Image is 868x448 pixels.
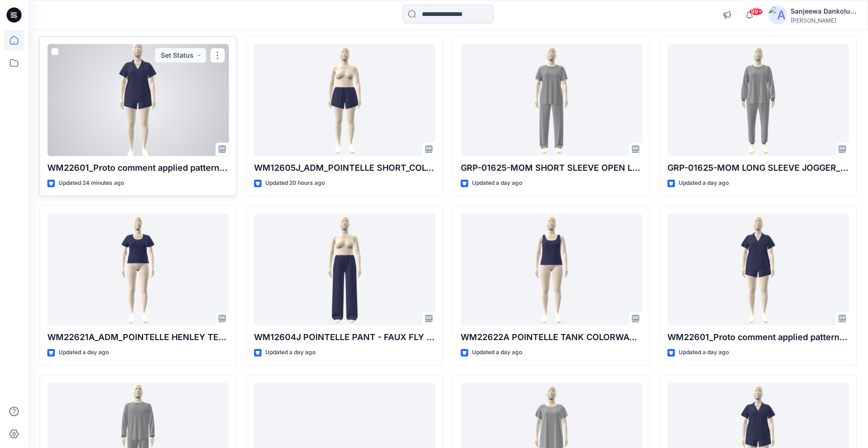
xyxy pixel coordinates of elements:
p: WM22601_Proto comment applied pattern_REV4 [47,161,229,175]
p: Updated a day ago [59,348,109,357]
p: Updated a day ago [679,178,729,188]
a: GRP-01625-MOM LONG SLEEVE JOGGER_DEV_REV1 [667,44,849,156]
a: WM22601_Proto comment applied pattern_REV4 [47,44,229,156]
p: GRP-01625-MOM LONG SLEEVE JOGGER_DEV_REV1 [667,161,849,175]
img: avatar [768,6,787,24]
a: WM22601_Proto comment applied pattern_REV4 [667,213,849,326]
p: Updated a day ago [265,348,315,357]
div: Sanjeewa Dankoluwage [791,6,856,17]
p: Updated 24 minutes ago [59,178,124,188]
span: 99+ [749,8,763,15]
p: Updated a day ago [472,348,522,357]
a: WM12604J POINTELLE PANT - FAUX FLY & BUTTONS + PICOT_COLORWAY _REV1 [254,213,435,326]
p: Updated a day ago [679,348,729,357]
p: WM22622A POINTELLE TANK COLORWAY REV [461,331,642,344]
a: WM22621A_ADM_POINTELLE HENLEY TEE_COLORWAY_REV3 [47,213,229,326]
div: [PERSON_NAME] [791,17,856,24]
p: WM12605J_ADM_POINTELLE SHORT_COLORWAY_REV4 [254,161,435,175]
p: Updated 20 hours ago [265,178,325,188]
p: WM12604J POINTELLE PANT - FAUX FLY & BUTTONS + PICOT_COLORWAY _REV1 [254,331,435,344]
p: WM22621A_ADM_POINTELLE HENLEY TEE_COLORWAY_REV3 [47,331,229,344]
a: GRP-01625-MOM SHORT SLEEVE OPEN LEG_DEV_REV1 [461,44,642,156]
a: WM22622A POINTELLE TANK COLORWAY REV [461,213,642,326]
a: WM12605J_ADM_POINTELLE SHORT_COLORWAY_REV4 [254,44,435,156]
p: Updated a day ago [472,178,522,188]
p: WM22601_Proto comment applied pattern_REV4 [667,331,849,344]
p: GRP-01625-MOM SHORT SLEEVE OPEN LEG_DEV_REV1 [461,161,642,175]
